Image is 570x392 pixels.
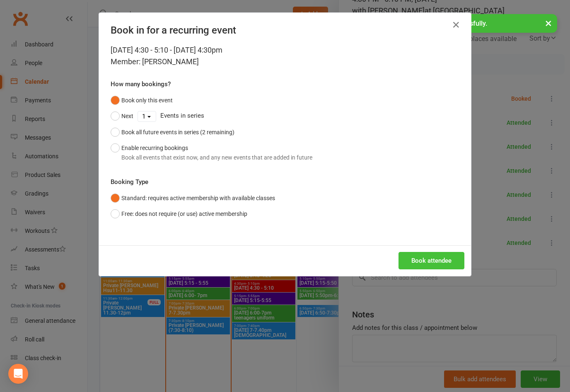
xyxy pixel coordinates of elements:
div: Book all future events in series (2 remaining) [121,128,234,137]
button: Enable recurring bookingsBook all events that exist now, and any new events that are added in future [111,140,312,165]
button: Book all future events in series (2 remaining) [111,124,234,140]
div: Events in series [111,108,459,124]
button: Book only this event [111,92,173,108]
label: How many bookings? [111,79,171,89]
button: Close [449,18,463,31]
button: Next [111,108,133,124]
div: Book all events that exist now, and any new events that are added in future [121,153,312,162]
div: Open Intercom Messenger [8,364,28,384]
div: [DATE] 4:30 - 5:10 - [DATE] 4:30pm Member: [PERSON_NAME] [111,44,459,68]
button: Free: does not require (or use) active membership [111,206,247,222]
button: Book attendee [399,252,464,269]
button: Standard: requires active membership with available classes [111,190,275,206]
label: Booking Type [111,177,148,187]
h4: Book in for a recurring event [111,24,459,36]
